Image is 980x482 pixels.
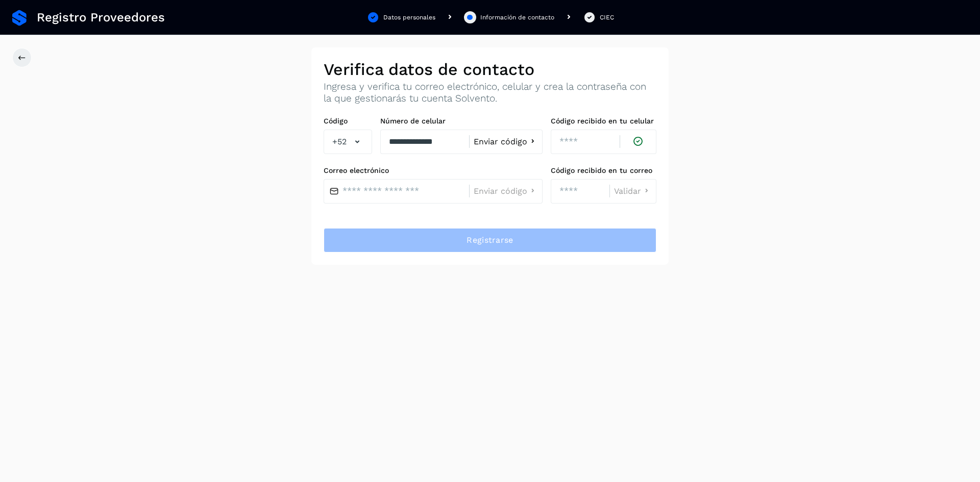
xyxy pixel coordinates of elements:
[380,117,543,125] label: Número de celular
[324,60,656,79] h2: Verifica datos de contacto
[324,166,543,175] label: Correo electrónico
[474,186,538,196] button: Enviar código
[37,10,165,25] span: Registro Proveedores
[600,13,614,22] div: CIEC
[324,81,656,105] p: Ingresa y verifica tu correo electrónico, celular y crea la contraseña con la que gestionarás tu ...
[324,117,372,125] label: Código
[467,235,513,246] span: Registrarse
[614,186,652,196] button: Validar
[332,136,347,148] span: +52
[383,13,435,22] div: Datos personales
[551,166,656,175] label: Código recibido en tu correo
[480,13,554,22] div: Información de contacto
[324,228,656,252] button: Registrarse
[474,136,538,147] button: Enviar código
[614,187,641,195] span: Validar
[551,117,656,125] label: Código recibido en tu celular
[474,138,527,146] span: Enviar código
[474,187,527,195] span: Enviar código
